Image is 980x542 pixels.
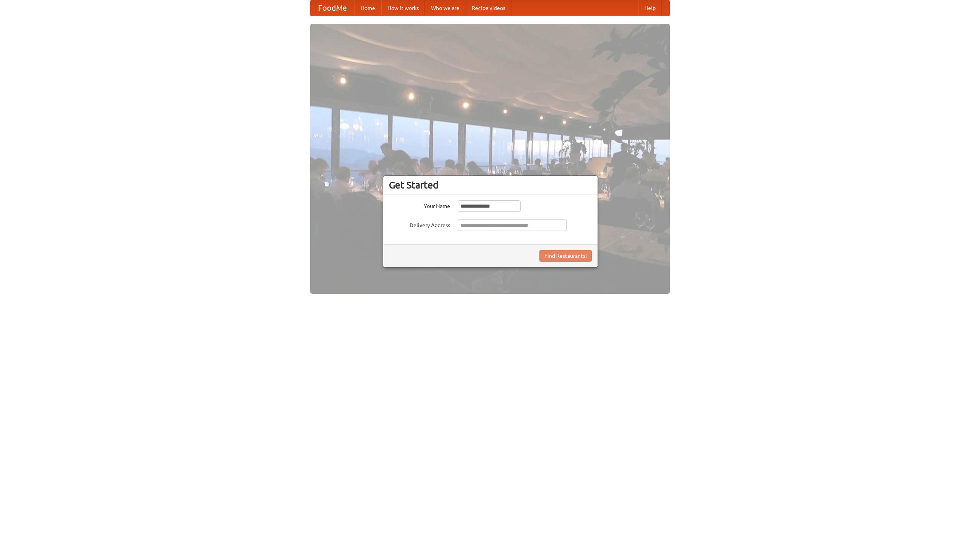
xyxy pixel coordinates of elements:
a: How it works [381,0,425,16]
h3: Get Started [389,179,592,191]
a: Help [638,0,662,16]
button: Find Restaurants! [539,250,592,262]
label: Your Name [389,200,450,210]
a: Recipe videos [465,0,511,16]
a: Who we are [425,0,465,16]
a: FoodMe [310,0,354,16]
a: Home [354,0,381,16]
label: Delivery Address [389,219,450,229]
